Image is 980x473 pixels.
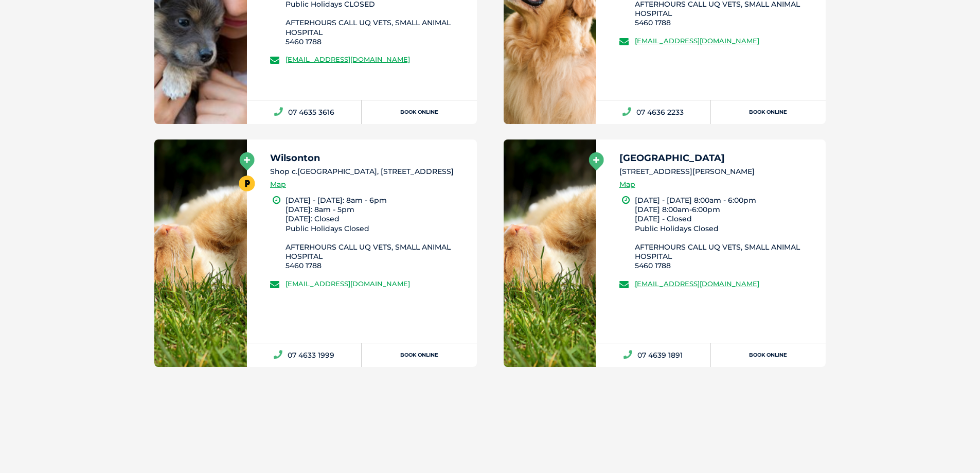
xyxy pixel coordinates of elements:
[635,196,817,271] li: [DATE] - [DATE] 8:00am - 6:00pm [DATE] 8:00am-6:00pm [DATE] - Closed Public Holidays Closed AFTER...
[596,343,711,367] a: 07 4639 1891
[635,279,759,288] a: [EMAIL_ADDRESS][DOMAIN_NAME]
[635,37,759,45] a: [EMAIL_ADDRESS][DOMAIN_NAME]
[286,279,410,288] a: [EMAIL_ADDRESS][DOMAIN_NAME]
[270,179,286,190] a: Map
[286,196,468,271] li: [DATE] - [DATE]: 8am - 6pm [DATE]: 8am - 5pm [DATE]: Closed Public Holidays Closed AFTERHOURS CAL...
[619,166,817,177] li: [STREET_ADDRESS][PERSON_NAME]
[247,343,362,367] a: 07 4633 1999
[619,179,635,190] a: Map
[270,153,468,163] h5: Wilsonton
[362,343,476,367] a: Book Online
[286,55,410,63] a: [EMAIL_ADDRESS][DOMAIN_NAME]
[270,166,468,177] li: Shop c.[GEOGRAPHIC_DATA], [STREET_ADDRESS]
[247,100,362,124] a: 07 4635 3616
[362,100,476,124] a: Book Online
[596,100,711,124] a: 07 4636 2233
[619,153,817,163] h5: [GEOGRAPHIC_DATA]
[711,343,826,367] a: Book Online
[711,100,826,124] a: Book Online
